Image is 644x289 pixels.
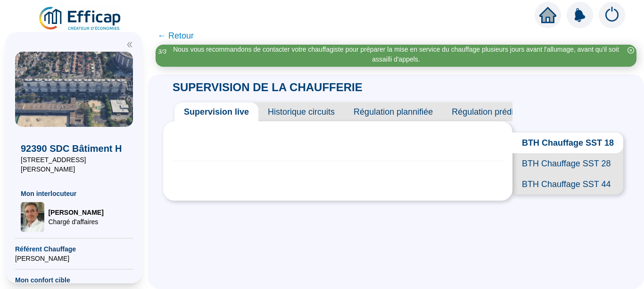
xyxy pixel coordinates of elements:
[258,102,344,121] span: Historique circuits
[48,208,103,217] span: [PERSON_NAME]
[163,81,372,94] span: SUPERVISION DE LA CHAUFFERIE
[512,133,623,153] span: BTH Chauffage SST 18
[174,102,258,121] span: Supervision live
[442,102,540,121] span: Régulation prédictive
[171,45,621,64] div: Nous vous recommandons de contacter votre chauffagiste pour préparer la mise en service du chauff...
[599,2,625,28] img: alerts
[157,29,194,42] span: ← Retour
[21,155,127,174] span: [STREET_ADDRESS][PERSON_NAME]
[627,47,634,54] span: close-circle
[567,2,593,28] img: alerts
[21,142,127,155] span: 92390 SDC Bâtiment H
[512,174,623,195] span: BTH Chauffage SST 44
[512,153,623,174] span: BTH Chauffage SST 28
[158,48,166,55] i: 3 / 3
[15,254,133,263] span: [PERSON_NAME]
[21,189,127,198] span: Mon interlocuteur
[48,217,103,227] span: Chargé d'affaires
[15,244,133,254] span: Référent Chauffage
[539,7,556,23] span: home
[38,6,123,32] img: efficap energie logo
[15,275,133,285] span: Mon confort cible
[344,102,442,121] span: Régulation plannifiée
[21,202,44,232] img: Chargé d'affaires
[126,41,133,48] span: double-left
